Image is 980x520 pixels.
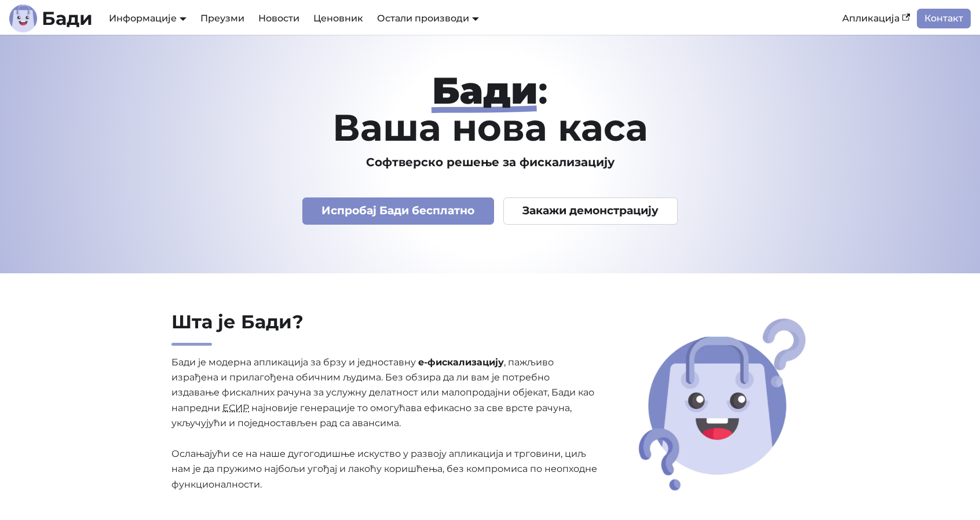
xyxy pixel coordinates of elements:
[42,9,93,28] b: Бади
[306,9,370,28] a: Ценовник
[377,13,479,24] a: Остали производи
[302,197,494,225] a: Испробај Бади бесплатно
[193,9,251,28] a: Преузми
[635,314,810,495] img: Шта је Бади?
[9,5,37,32] img: Лого
[503,197,678,225] a: Закажи демонстрацију
[418,357,504,368] strong: е-фискализацију
[171,355,599,493] p: Бади је модерна апликација за брзу и једноставну , пажљиво израђена и прилагођена обичним људима....
[117,72,863,146] h1: : Ваша нова каса
[9,5,93,32] a: ЛогоБади
[835,9,917,28] a: Апликација
[222,402,249,413] abbr: Електронски систем за издавање рачуна
[432,68,538,113] strong: Бади
[251,9,306,28] a: Новости
[917,9,971,28] a: Контакт
[171,310,599,346] h2: Шта је Бади?
[109,13,187,24] a: Информације
[117,155,863,170] h3: Софтверско решење за фискализацију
